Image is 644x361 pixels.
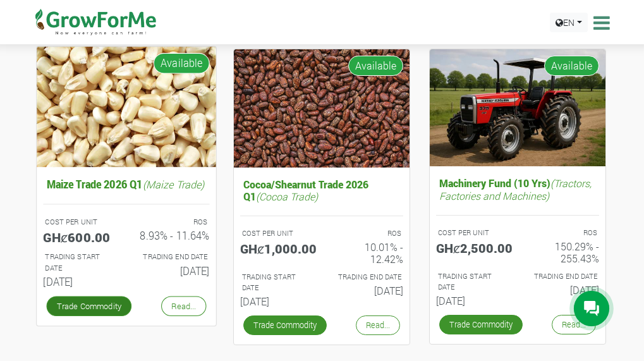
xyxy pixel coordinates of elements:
[331,285,403,297] h6: [DATE]
[550,13,588,32] a: EN
[37,47,216,167] img: growforme image
[331,241,403,265] h6: 10.01% - 12.42%
[439,176,592,202] i: (Tractors, Factories and Machines)
[240,175,403,312] a: Cocoa/Shearnut Trade 2026 Q1(Cocoa Trade) COST PER UNIT GHȼ1,000.00 ROS 10.01% - 12.42% TRADING S...
[142,177,204,190] i: (Maize Trade)
[430,49,605,166] img: growforme image
[242,228,310,239] p: COST PER UNIT
[438,228,506,238] p: COST PER UNIT
[348,56,403,76] span: Available
[438,271,506,293] p: Estimated Trading Start Date
[529,228,597,238] p: ROS
[136,229,209,242] h6: 8.93% - 11.64%
[43,276,116,288] h6: [DATE]
[552,315,596,334] a: Read...
[436,295,508,307] h6: [DATE]
[333,228,401,239] p: ROS
[240,295,312,307] h6: [DATE]
[436,174,599,311] a: Machinery Fund (10 Yrs)(Tractors, Factories and Machines) COST PER UNIT GHȼ2,500.00 ROS 150.29% -...
[529,271,597,282] p: Estimated Trading End Date
[136,265,209,278] h6: [DATE]
[45,252,114,274] p: Estimated Trading Start Date
[527,284,599,296] h6: [DATE]
[436,174,599,204] h5: Machinery Fund (10 Yrs)
[45,217,114,228] p: COST PER UNIT
[234,49,410,168] img: growforme image
[544,56,599,76] span: Available
[240,175,403,205] h5: Cocoa/Shearnut Trade 2026 Q1
[161,297,206,317] a: Read...
[527,240,599,264] h6: 150.29% - 255.43%
[43,229,116,245] h5: GHȼ600.00
[153,53,209,74] span: Available
[138,252,207,263] p: Estimated Trading End Date
[43,174,209,193] h5: Maize Trade 2026 Q1
[43,174,209,293] a: Maize Trade 2026 Q1(Maize Trade) COST PER UNIT GHȼ600.00 ROS 8.93% - 11.64% TRADING START DATE [D...
[138,217,207,228] p: ROS
[240,241,312,256] h5: GHȼ1,000.00
[436,240,508,255] h5: GHȼ2,500.00
[46,297,131,317] a: Trade Commodity
[333,272,401,283] p: Estimated Trading End Date
[356,315,400,335] a: Read...
[242,272,310,293] p: Estimated Trading Start Date
[256,190,318,203] i: (Cocoa Trade)
[439,315,523,334] a: Trade Commodity
[243,315,327,335] a: Trade Commodity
